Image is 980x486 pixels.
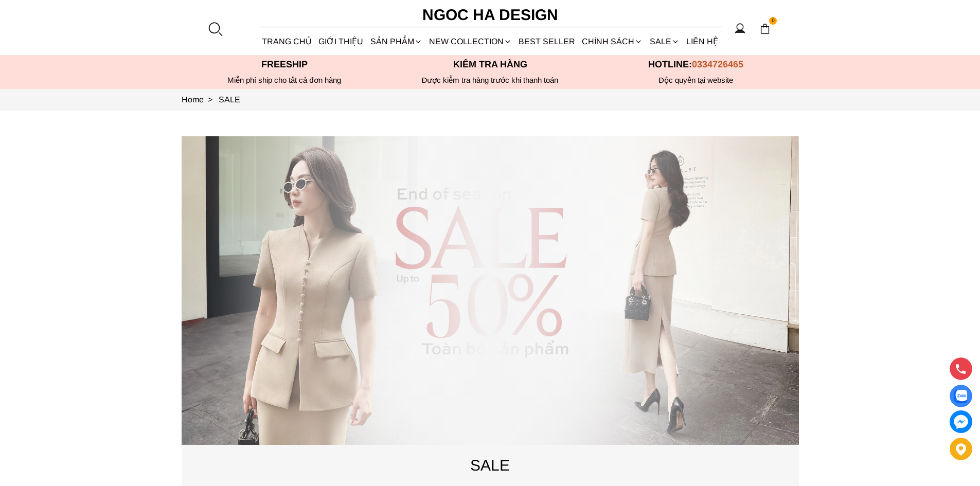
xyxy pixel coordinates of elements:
img: Display image [954,390,967,403]
a: Ngoc Ha Design [413,3,567,27]
a: SALE [646,28,683,55]
font: Kiểm tra hàng [453,59,527,69]
a: TRANG CHỦ [259,28,315,55]
a: Link to SALE [219,95,240,104]
p: SALE [182,453,799,477]
a: messenger [950,410,972,433]
a: Link to Home [182,95,219,104]
div: Miễn phí ship cho tất cả đơn hàng [182,76,387,85]
p: Được kiểm tra hàng trước khi thanh toán [387,76,593,85]
h6: Độc quyền tại website [593,76,799,85]
p: Hotline: [593,59,799,70]
a: LIÊN HỆ [683,28,721,55]
p: Freeship [182,59,387,70]
span: > [204,95,217,104]
a: Display image [950,385,972,407]
div: Chính sách [579,28,646,55]
a: GIỚI THIỆU [315,28,367,55]
span: 0 [769,17,777,25]
a: BEST SELLER [515,28,579,55]
img: img-CART-ICON-ksit0nf1 [759,23,771,34]
span: 0334726465 [692,59,743,69]
a: NEW COLLECTION [425,28,515,55]
div: SẢN PHẨM [367,28,425,55]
